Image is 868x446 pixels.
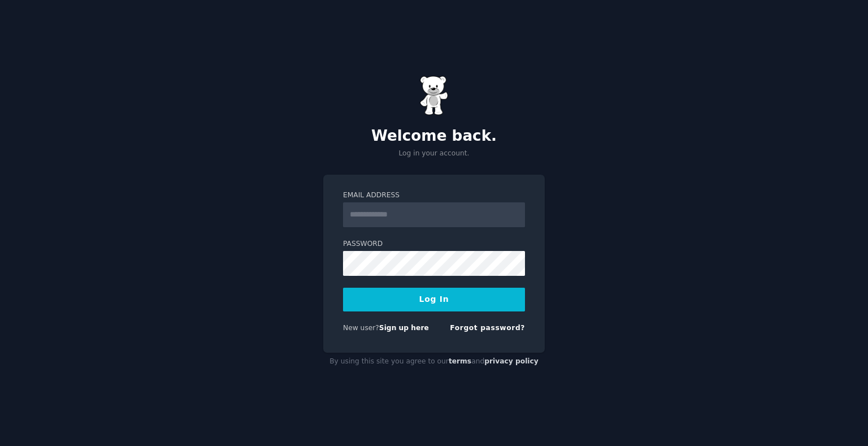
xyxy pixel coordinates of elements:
a: privacy policy [484,357,539,365]
h2: Welcome back. [323,127,545,145]
a: Sign up here [379,324,429,332]
span: New user? [343,324,379,332]
label: Password [343,239,525,249]
div: By using this site you agree to our and [323,353,545,371]
p: Log in your account. [323,149,545,159]
a: terms [449,357,471,365]
button: Log In [343,288,525,311]
img: Gummy Bear [420,76,448,115]
a: Forgot password? [450,324,525,332]
label: Email Address [343,190,525,201]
